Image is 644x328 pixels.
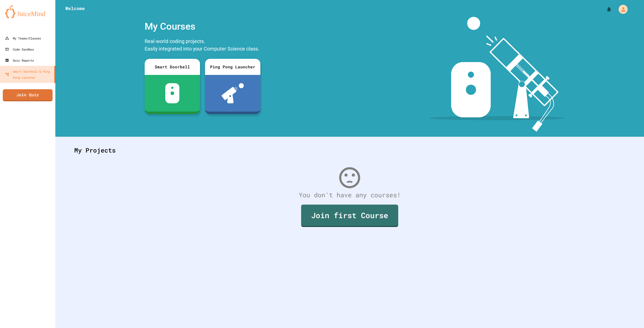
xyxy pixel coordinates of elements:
div: Quiz Reports [5,57,34,63]
img: sdb-white.svg [165,83,180,103]
div: My Account [613,4,629,15]
div: Smart Doorbell [145,59,200,75]
a: Join first Course [301,205,398,227]
div: Ping Pong Launcher [205,59,260,75]
div: You don't have any courses! [69,190,630,200]
img: banner-image-my-projects.png [429,17,564,132]
div: My Teams/Classes [5,35,41,41]
div: My Projects [69,140,630,160]
div: Smart Doorbell & Ping Pong Launcher [5,68,52,80]
div: My Courses [142,17,263,36]
div: Code Sandbox [5,46,34,52]
img: logo-orange.svg [5,5,50,18]
a: Join Quiz [3,89,53,101]
iframe: chat widget [623,308,639,323]
div: My Notifications [597,5,613,14]
iframe: chat widget [602,286,639,307]
div: Real-world coding projects. Easily integrated into your Computer Science class. [142,36,263,55]
img: ppl-with-ball.png [222,83,244,103]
